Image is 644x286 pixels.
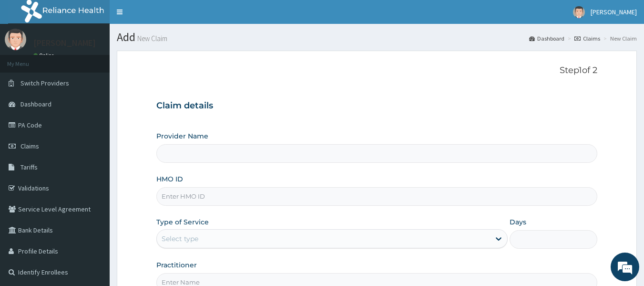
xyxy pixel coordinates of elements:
small: New Claim [135,35,167,42]
div: Select type [162,234,198,244]
label: Days [510,217,526,227]
input: Enter HMO ID [156,187,598,206]
h3: Claim details [156,101,598,111]
h1: Add [117,31,637,43]
img: User Image [573,6,585,18]
img: User Image [5,29,26,50]
label: HMO ID [156,174,183,184]
span: Dashboard [20,100,51,108]
p: Step 1 of 2 [156,65,598,76]
label: Type of Service [156,217,209,227]
span: [PERSON_NAME] [591,8,637,16]
li: New Claim [601,34,637,42]
label: Provider Name [156,131,208,141]
p: [PERSON_NAME] [33,39,96,47]
span: Tariffs [20,163,38,171]
a: Dashboard [529,34,564,42]
label: Practitioner [156,260,197,270]
a: Online [33,52,56,59]
span: Claims [20,142,39,150]
a: Claims [574,34,600,42]
span: Switch Providers [20,79,69,87]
